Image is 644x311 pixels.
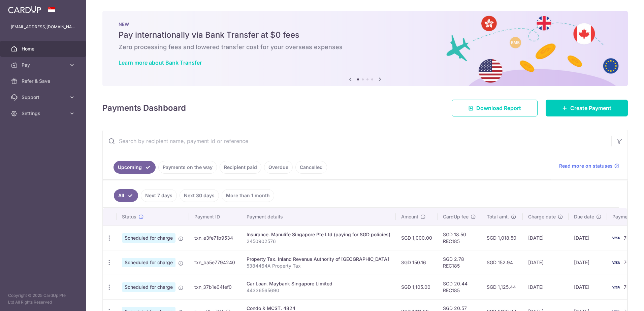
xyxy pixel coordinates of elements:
td: [DATE] [569,275,607,299]
td: SGD 20.44 REC185 [438,275,481,299]
span: 7689 [624,284,636,290]
span: Download Report [476,104,521,112]
h5: Pay internationally via Bank Transfer at $0 fees [119,30,612,40]
td: SGD 1,105.00 [396,275,438,299]
span: CardUp fee [443,213,469,220]
span: Status [122,213,136,220]
td: txn_37b1e04fef0 [189,275,241,299]
span: Charge date [528,213,556,220]
p: [EMAIL_ADDRESS][DOMAIN_NAME] [11,24,75,30]
img: Bank Card [609,234,622,242]
a: Next 30 days [180,189,219,202]
td: [DATE] [523,275,569,299]
span: Read more on statuses [559,163,613,169]
a: All [114,189,138,202]
a: More than 1 month [222,189,274,202]
td: SGD 150.16 [396,250,438,275]
h4: Payments Dashboard [102,102,186,114]
td: SGD 1,000.00 [396,226,438,250]
a: Upcoming [114,161,156,174]
a: Cancelled [295,161,327,174]
td: txn_ba5e7794240 [189,250,241,275]
span: Total amt. [487,213,509,220]
img: CardUp [8,5,41,13]
td: SGD 2.78 REC185 [438,250,481,275]
p: 44336565690 [247,287,390,294]
p: NEW [119,22,612,27]
div: Car Loan. Maybank Singapore Limited [247,280,390,287]
span: Scheduled for charge [122,258,175,267]
span: Scheduled for charge [122,233,175,243]
span: Due date [574,213,594,220]
a: Next 7 days [141,189,177,202]
a: Recipient paid [220,161,261,174]
span: Amount [401,213,418,220]
span: Refer & Save [22,78,66,84]
span: Settings [22,110,66,117]
td: SGD 152.94 [481,250,523,275]
input: Search by recipient name, payment id or reference [103,130,611,152]
td: [DATE] [523,250,569,275]
img: Bank Card [609,283,622,291]
span: Home [22,45,66,52]
p: 5384464A Property Tax [247,263,390,269]
td: [DATE] [523,226,569,250]
a: Download Report [452,100,538,116]
span: Support [22,94,66,101]
h6: Zero processing fees and lowered transfer cost for your overseas expenses [119,43,612,51]
td: [DATE] [569,250,607,275]
td: txn_e3fe71b9534 [189,226,241,250]
div: Property Tax. Inland Revenue Authority of [GEOGRAPHIC_DATA] [247,256,390,263]
a: Learn more about Bank Transfer [119,59,202,66]
th: Payment details [241,208,396,226]
a: Create Payment [546,100,628,116]
span: 7689 [624,260,636,265]
a: Read more on statuses [559,163,619,169]
a: Overdue [264,161,293,174]
td: SGD 18.50 REC185 [438,226,481,250]
p: 2450902576 [247,238,390,245]
td: SGD 1,125.44 [481,275,523,299]
span: Pay [22,62,66,68]
span: Scheduled for charge [122,282,175,292]
div: Insurance. Manulife Singapore Pte Ltd (paying for SGD policies) [247,231,390,238]
span: 7689 [624,235,636,241]
img: Bank transfer banner [102,11,628,86]
img: Bank Card [609,258,622,267]
a: Payments on the way [158,161,217,174]
td: SGD 1,018.50 [481,226,523,250]
td: [DATE] [569,226,607,250]
th: Payment ID [189,208,241,226]
span: Create Payment [570,104,611,112]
